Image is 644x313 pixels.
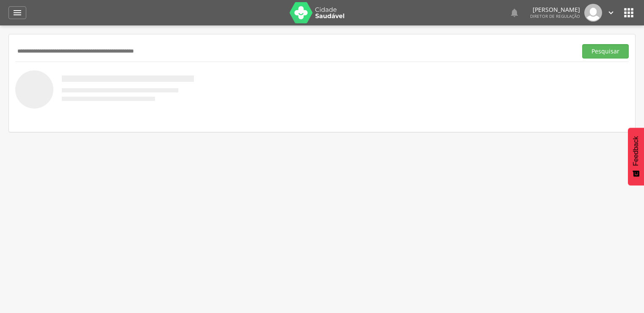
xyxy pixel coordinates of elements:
a:  [509,4,520,22]
i:  [509,8,520,18]
button: Feedback - Mostrar pesquisa [628,128,644,185]
i:  [622,6,636,20]
a:  [8,6,26,19]
i:  [606,8,616,17]
a:  [606,4,616,22]
button: Pesquisar [582,44,629,59]
span: Diretor de regulação [530,13,580,19]
i:  [12,8,22,18]
span: Feedback [632,136,640,166]
p: [PERSON_NAME] [530,7,580,13]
